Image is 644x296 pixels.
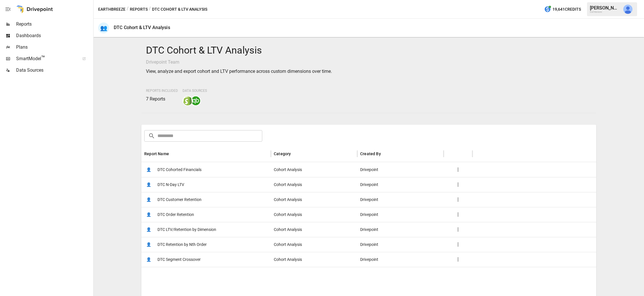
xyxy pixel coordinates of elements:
[146,96,178,103] p: 7 Reports
[271,162,357,177] div: Cohort Analysis
[41,54,45,62] span: ™
[542,4,583,15] button: 19,641Credits
[144,210,153,219] span: 👤
[157,207,194,222] span: DTC Order Retention
[357,207,444,222] div: Drivepoint
[114,25,170,30] div: DTC Cohort & LTV Analysis
[127,6,129,13] div: /
[360,151,381,156] div: Created By
[146,59,592,66] p: Drivepoint Team
[170,150,178,158] button: Sort
[271,252,357,267] div: Cohort Analysis
[274,151,291,156] div: Category
[357,237,444,252] div: Drivepoint
[271,207,357,222] div: Cohort Analysis
[16,32,92,39] span: Dashboards
[144,195,153,204] span: 👤
[157,237,207,252] span: DTC Retention by Nth Order
[590,11,620,13] div: Earthbreeze
[144,225,153,234] span: 👤
[357,162,444,177] div: Drivepoint
[157,252,201,267] span: DTC Segment Crossover
[146,89,178,93] span: Reports Included
[291,150,299,158] button: Sort
[271,192,357,207] div: Cohort Analysis
[623,5,632,14] img: Ginger Lamb
[16,55,76,62] span: SmartModel
[144,255,153,264] span: 👤
[183,96,192,105] img: shopify
[144,240,153,249] span: 👤
[16,44,92,51] span: Plans
[146,44,592,56] h4: DTC Cohort & LTV Analysis
[98,22,109,33] div: 👥
[381,150,390,158] button: Sort
[357,177,444,192] div: Drivepoint
[191,96,200,105] img: quickbooks
[144,165,153,174] span: 👤
[620,1,636,17] button: Ginger Lamb
[149,6,151,13] div: /
[157,162,202,177] span: DTC Cohorted Financials
[144,180,153,189] span: 👤
[16,67,92,74] span: Data Sources
[144,151,169,156] div: Report Name
[16,21,92,28] span: Reports
[357,252,444,267] div: Drivepoint
[357,222,444,237] div: Drivepoint
[357,192,444,207] div: Drivepoint
[157,192,202,207] span: DTC Customer Retention
[271,237,357,252] div: Cohort Analysis
[590,5,620,11] div: [PERSON_NAME]
[130,6,148,13] button: Reports
[98,6,126,13] button: Earthbreeze
[183,89,207,93] span: Data Sources
[271,177,357,192] div: Cohort Analysis
[157,222,216,237] span: DTC LTV/Retention by Dimension
[146,68,592,75] p: View, analyze and export cohort and LTV performance across custom dimensions over time.
[552,6,581,13] span: 19,641 Credits
[271,222,357,237] div: Cohort Analysis
[157,177,184,192] span: DTC N-Day LTV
